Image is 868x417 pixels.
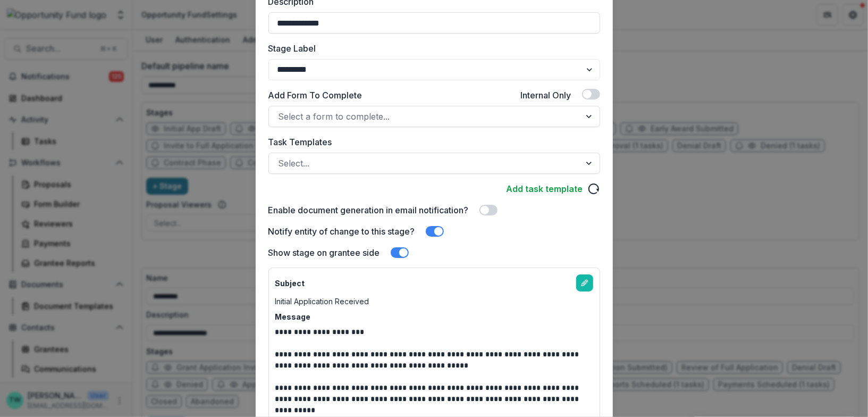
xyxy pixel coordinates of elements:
label: Stage Label [268,42,594,55]
label: Show stage on grantee side [268,246,380,259]
label: Internal Only [521,89,571,102]
a: Add task template [507,182,583,195]
label: Add Form To Complete [268,89,363,102]
a: edit-email-template [576,274,593,291]
p: Initial Application Received [275,296,369,307]
svg: reload [587,182,600,195]
p: Message [275,311,311,322]
label: Notify entity of change to this stage? [268,225,415,238]
p: Subject [275,278,305,289]
label: Enable document generation in email notification? [268,204,469,216]
label: Task Templates [268,136,594,148]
